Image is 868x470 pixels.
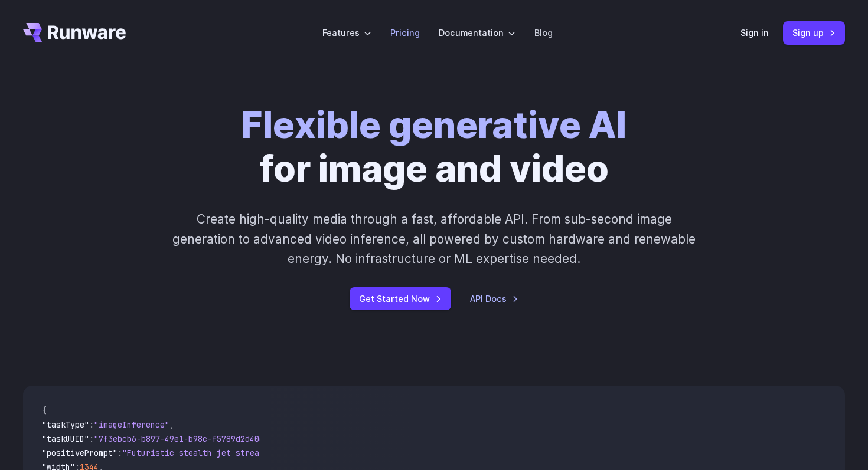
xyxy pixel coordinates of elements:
span: : [118,448,122,458]
span: "taskType" [42,419,89,430]
a: API Docs [470,292,518,305]
span: : [89,419,94,430]
a: Sign up [783,21,845,44]
a: Get Started Now [350,287,451,310]
span: "7f3ebcb6-b897-49e1-b98c-f5789d2d40d7" [94,433,273,444]
label: Documentation [439,26,515,40]
span: "Futuristic stealth jet streaking through a neon-lit cityscape with glowing purple exhaust" [122,448,552,458]
p: Create high-quality media through a fast, affordable API. From sub-second image generation to adv... [171,209,697,268]
strong: Flexible generative AI [242,103,626,147]
span: "positivePrompt" [42,448,118,458]
h1: for image and video [242,104,626,190]
span: , [169,419,174,430]
a: Go to / [23,23,126,42]
span: { [42,405,47,416]
a: Pricing [390,26,420,40]
label: Features [322,26,371,40]
span: : [89,433,94,444]
span: "taskUUID" [42,433,89,444]
a: Sign in [740,26,769,40]
a: Blog [534,26,553,40]
span: "imageInference" [94,419,169,430]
